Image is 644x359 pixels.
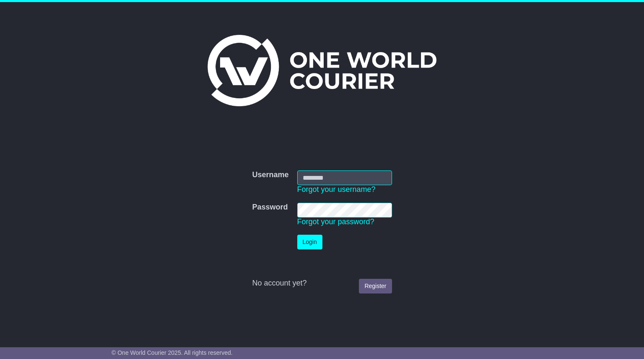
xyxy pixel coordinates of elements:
[252,170,288,180] label: Username
[297,185,376,194] a: Forgot your username?
[297,235,322,249] button: Login
[112,349,233,356] span: © One World Courier 2025. All rights reserved.
[208,35,436,106] img: One World
[359,279,392,293] a: Register
[252,203,288,212] label: Password
[252,279,392,288] div: No account yet?
[297,217,374,226] a: Forgot your password?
